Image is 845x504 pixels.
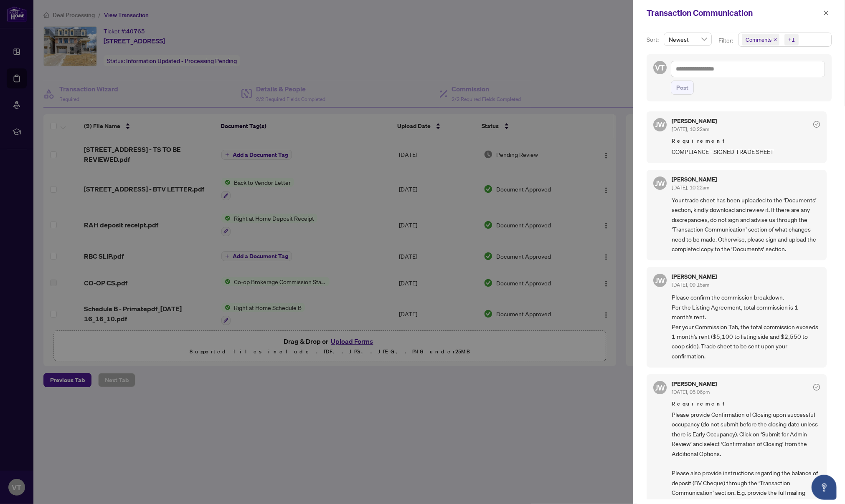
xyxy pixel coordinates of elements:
[672,126,709,132] span: [DATE], 10:22am
[672,292,820,361] span: Please confirm the commission breakdown. Per the Listing Agreement, total commission is 1 month's...
[672,389,710,395] span: [DATE], 05:06pm
[647,35,660,44] p: Sort:
[669,33,707,45] span: Newest
[672,282,709,288] span: [DATE], 09:15am
[655,275,665,286] span: JW
[672,195,820,254] span: Your trade sheet has been uploaded to the ‘Documents’ section, kindly download and review it. If ...
[813,121,820,128] span: check-circle
[773,38,777,42] span: close
[672,118,717,124] h5: [PERSON_NAME]
[671,81,694,95] button: Post
[823,10,829,16] span: close
[672,274,717,280] h5: [PERSON_NAME]
[746,35,771,44] span: Comments
[655,118,665,130] span: JW
[672,147,820,156] span: COMPLIANCE - SIGNED TRADE SHEET
[672,137,820,145] span: Requirement
[655,382,665,393] span: JW
[647,7,821,19] div: Transaction Communication
[812,475,837,500] button: Open asap
[813,384,820,391] span: check-circle
[672,184,709,191] span: [DATE], 10:22am
[672,176,717,182] h5: [PERSON_NAME]
[672,400,820,408] span: Requirement
[655,62,665,73] span: VT
[742,34,779,45] span: Comments
[718,36,734,45] p: Filter:
[655,177,665,189] span: JW
[788,35,795,44] div: +1
[672,381,717,387] h5: [PERSON_NAME]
